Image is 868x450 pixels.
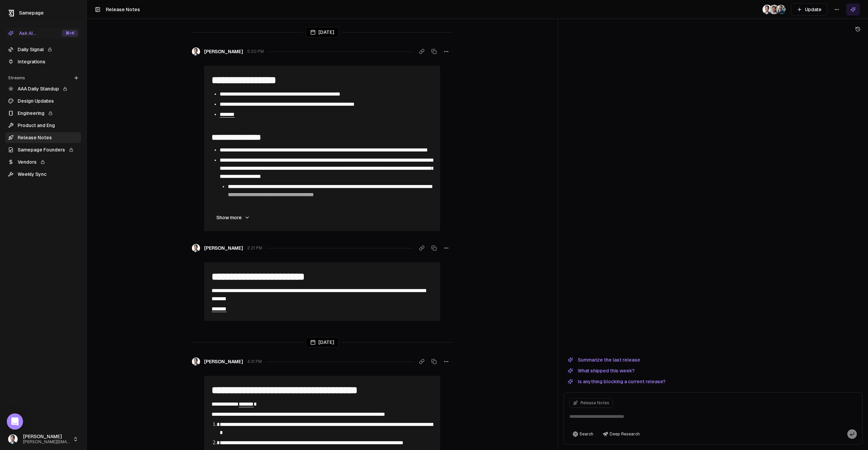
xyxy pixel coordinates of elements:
a: Product and Eng [5,120,81,131]
button: Deep Research [599,429,643,439]
button: Summarize the last release [564,356,644,364]
button: Update [791,3,827,16]
div: [DATE] [306,27,339,37]
img: _image [192,357,200,366]
img: _image [192,47,200,56]
a: Vendors [5,157,81,167]
img: _image [192,244,200,252]
img: _image [769,5,779,14]
span: 2:21 PM [247,245,262,251]
button: Is anything blocking a current release? [564,377,670,386]
span: Release Notes [106,7,140,12]
a: Engineering [5,108,81,119]
button: Ask AI...⌘+K [5,28,81,39]
button: [PERSON_NAME][PERSON_NAME][EMAIL_ADDRESS] [5,431,81,447]
button: Search [569,429,597,439]
img: 1695405595226.jpeg [776,5,786,14]
a: Samepage Founders [5,144,81,155]
img: _image [8,434,18,444]
img: _image [763,5,772,14]
span: [PERSON_NAME][EMAIL_ADDRESS] [23,439,70,445]
span: Release Notes [580,400,609,406]
div: ⌘ +K [62,29,78,37]
div: Streams [5,73,81,83]
div: [DATE] [306,337,339,347]
a: Weekly Sync [5,169,81,180]
div: Open Intercom Messenger [7,413,23,430]
a: Design Updates [5,96,81,106]
span: 5:20 PM [247,49,264,54]
a: Release Notes [5,132,81,143]
button: What shipped this week? [564,367,639,375]
div: Ask AI... [8,30,36,37]
a: AAA Daily Standup [5,83,81,94]
span: [PERSON_NAME] [204,245,243,251]
button: Show more [211,211,255,224]
span: [PERSON_NAME] [23,434,70,440]
a: Integrations [5,56,81,67]
span: Samepage [19,10,44,16]
a: Daily Signal [5,44,81,55]
span: [PERSON_NAME] [204,48,243,55]
span: 4:31 PM [247,359,262,364]
span: [PERSON_NAME] [204,358,243,365]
